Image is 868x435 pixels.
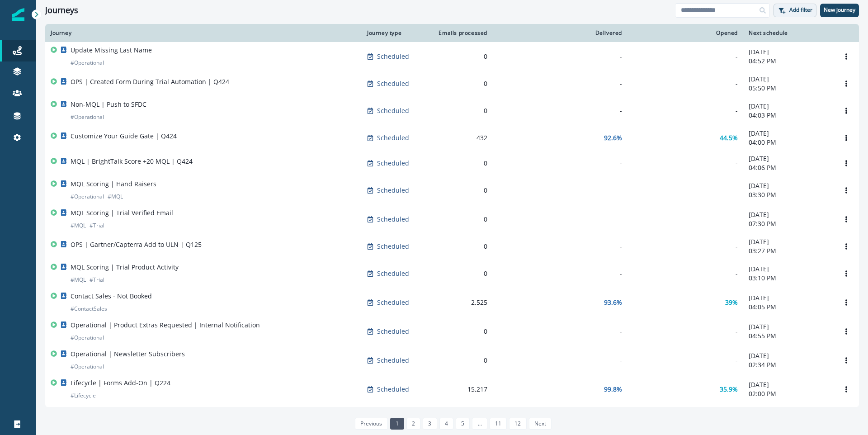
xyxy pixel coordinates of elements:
div: - [633,242,738,251]
button: Options [839,240,854,253]
div: - [633,356,738,365]
button: Add filter [774,4,816,17]
p: # Operational [71,192,104,201]
button: Options [839,296,854,309]
div: Opened [633,29,738,37]
p: Scheduled [377,133,409,142]
div: - [498,356,622,365]
div: - [498,79,622,88]
ul: Pagination [353,418,552,430]
div: - [633,106,738,115]
p: 35.9% [720,385,738,394]
p: [DATE] [749,380,828,389]
button: New journey [820,4,859,17]
p: Scheduled [377,242,409,251]
p: Scheduled [377,215,409,224]
div: 0 [435,79,487,88]
p: [DATE] [749,129,828,138]
div: 15,217 [435,385,487,394]
p: MQL Scoring | Trial Verified Email [71,208,173,217]
p: [DATE] [749,351,828,360]
p: # Operational [71,113,104,122]
p: # Operational [71,333,104,342]
p: Non-MQL | Push to SFDC [71,100,146,109]
a: Operational | Product Extras Requested | Internal Notification#OperationalScheduled0--[DATE]04:55... [45,317,859,346]
button: Options [839,383,854,396]
button: Options [839,267,854,280]
div: - [498,52,622,61]
p: 03:10 PM [749,274,828,283]
p: [DATE] [749,181,828,190]
a: Page 5 [456,418,470,430]
p: Operational | Newsletter Subscribers [71,350,185,359]
p: Scheduled [377,79,409,88]
p: 04:06 PM [749,163,828,172]
p: [DATE] [749,75,828,84]
p: # Trial [90,275,104,284]
div: - [633,327,738,336]
div: Emails processed [435,29,487,37]
div: Delivered [498,29,622,37]
a: Page 12 [509,418,526,430]
p: Scheduled [377,298,409,307]
p: Scheduled [377,159,409,168]
div: - [633,79,738,88]
div: - [633,186,738,195]
p: 39% [725,298,738,307]
a: MQL Scoring | Trial Product Activity#MQL#TrialScheduled0--[DATE]03:10 PMOptions [45,259,859,288]
a: Update Missing Last Name#OperationalScheduled0--[DATE]04:52 PMOptions [45,42,859,71]
p: 44.5% [720,133,738,142]
a: Contact Sales - Not Booked#ContactSalesScheduled2,52593.6%39%[DATE]04:05 PMOptions [45,288,859,317]
p: # Lifecycle [71,391,96,400]
p: # ContactSales [71,304,107,313]
a: Page 11 [490,418,507,430]
button: Options [839,50,854,63]
p: # Trial [90,221,104,230]
a: Lifecycle | Forms Add-On | Q224#LifecycleScheduled15,21799.8%35.9%[DATE]02:00 PMOptions [45,375,859,404]
p: Contact Sales - Not Booked [71,292,152,301]
a: Next page [529,418,552,430]
button: Options [839,156,854,170]
p: New journey [824,7,855,13]
div: Journey [51,29,356,37]
div: 0 [435,215,487,224]
p: [DATE] [749,154,828,163]
p: MQL Scoring | Hand Raisers [71,180,156,189]
a: Lifecycle | High-Intent Trial Notification | Q324Scheduled0--[DATE]01:23 PMOptions [45,404,859,429]
p: OPS | Created Form During Trial Automation | Q424 [71,77,229,86]
p: Scheduled [377,106,409,115]
div: 2,525 [435,298,487,307]
div: - [498,186,622,195]
p: 04:00 PM [749,138,828,147]
a: MQL Scoring | Trial Verified Email#MQL#TrialScheduled0--[DATE]07:30 PMOptions [45,205,859,234]
p: Customize Your Guide Gate | Q424 [71,132,177,141]
p: # MQL [71,275,86,284]
div: 0 [435,327,487,336]
div: 0 [435,106,487,115]
p: 05:50 PM [749,84,828,93]
p: Scheduled [377,356,409,365]
div: 0 [435,242,487,251]
p: Scheduled [377,385,409,394]
div: - [633,159,738,168]
p: 03:30 PM [749,190,828,199]
a: Page 4 [439,418,453,430]
p: 07:30 PM [749,219,828,228]
div: 0 [435,52,487,61]
div: Journey type [367,29,424,37]
div: - [633,215,738,224]
p: 04:05 PM [749,303,828,312]
a: Page 2 [406,418,420,430]
p: Lifecycle | Forms Add-On | Q224 [71,378,170,388]
p: Scheduled [377,269,409,278]
a: Non-MQL | Push to SFDC#OperationalScheduled0--[DATE]04:03 PMOptions [45,96,859,125]
p: OPS | Gartner/Capterra Add to ULN | Q125 [71,240,202,249]
div: - [498,242,622,251]
div: Next schedule [749,29,828,37]
div: 0 [435,356,487,365]
a: Customize Your Guide Gate | Q424Scheduled43292.6%44.5%[DATE]04:00 PMOptions [45,125,859,151]
a: Operational | Newsletter Subscribers#OperationalScheduled0--[DATE]02:34 PMOptions [45,346,859,375]
p: [DATE] [749,322,828,331]
button: Options [839,354,854,367]
a: OPS | Gartner/Capterra Add to ULN | Q125Scheduled0--[DATE]03:27 PMOptions [45,234,859,259]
